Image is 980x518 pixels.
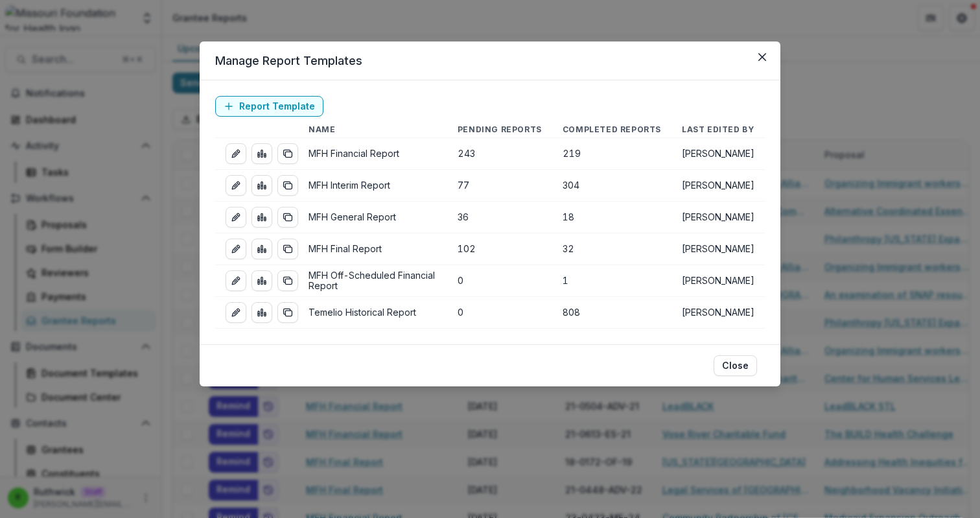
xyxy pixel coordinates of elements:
a: edit-report [226,270,246,291]
a: edit-report [226,302,246,323]
td: MFH General Report [298,202,447,233]
a: view-aggregated-responses [251,175,272,196]
a: edit-report [226,239,246,259]
td: MFH Financial Report [298,138,447,170]
td: 0 [447,265,552,297]
td: [PERSON_NAME] [671,170,765,202]
td: [PERSON_NAME] [671,265,765,297]
td: MFH Off-Scheduled Financial Report [298,265,447,297]
td: [PERSON_NAME] [671,138,765,170]
a: edit-report [226,143,246,164]
td: 243 [447,138,552,170]
td: 304 [552,170,671,202]
button: duplicate-report-responses [277,302,298,323]
th: Name [298,122,447,138]
td: Temelio Historical Report [298,297,447,329]
a: view-aggregated-responses [251,143,272,164]
td: 0 [447,297,552,329]
td: [PERSON_NAME] [671,297,765,329]
a: edit-report [226,175,246,196]
button: duplicate-report-responses [277,143,298,164]
td: 36 [447,202,552,233]
button: Close [714,355,757,376]
button: duplicate-report-responses [277,239,298,259]
td: MFH Interim Report [298,170,447,202]
a: view-aggregated-responses [251,207,272,228]
td: 18 [552,202,671,233]
td: MFH Final Report [298,233,447,265]
a: view-aggregated-responses [251,239,272,259]
td: 102 [447,233,552,265]
button: duplicate-report-responses [277,207,298,228]
td: 77 [447,170,552,202]
td: [PERSON_NAME] [671,202,765,233]
a: view-aggregated-responses [251,302,272,323]
header: Manage Report Templates [200,41,780,80]
a: edit-report [226,207,246,228]
td: 808 [552,297,671,329]
td: [PERSON_NAME] [671,233,765,265]
th: Last Edited By [671,122,765,138]
th: Completed Reports [552,122,671,138]
td: 219 [552,138,671,170]
a: view-aggregated-responses [251,270,272,291]
td: 1 [552,265,671,297]
button: duplicate-report-responses [277,175,298,196]
td: 32 [552,233,671,265]
th: Pending Reports [447,122,552,138]
button: Close [752,47,773,67]
button: duplicate-report-responses [277,270,298,291]
a: Report Template [215,96,323,117]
